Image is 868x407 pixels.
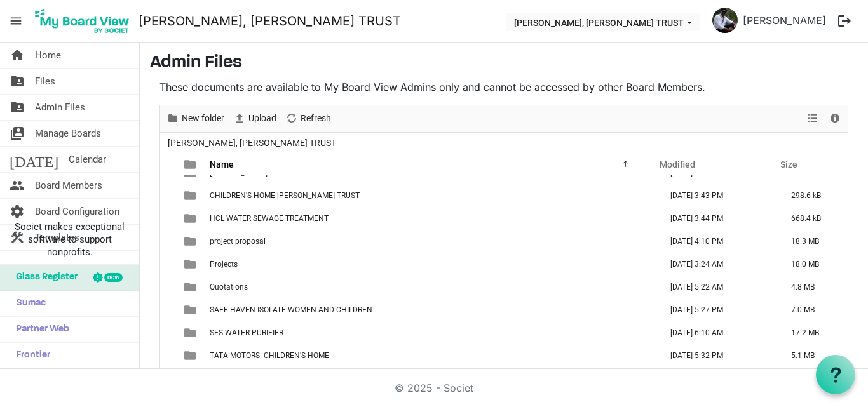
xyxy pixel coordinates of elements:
td: is template cell column header type [177,184,206,207]
td: August 03, 2025 3:44 PM column header Modified [657,207,778,230]
td: project proposal is template cell column header Name [206,230,657,253]
td: is template cell column header type [177,321,206,344]
button: New folder [165,110,227,126]
span: HCL WATER SEWAGE TREATMENT [210,214,329,223]
td: is template cell column header type [177,207,206,230]
td: 7.0 MB is template cell column header Size [778,298,848,321]
div: View [803,105,824,132]
td: August 03, 2025 3:43 PM column header Modified [657,184,778,207]
td: is template cell column header type [177,298,206,321]
p: These documents are available to My Board View Admins only and cannot be accessed by other Board ... [159,79,848,95]
td: Quotations is template cell column header Name [206,276,657,298]
button: Upload [231,110,279,126]
td: Projects is template cell column header Name [206,253,657,276]
span: Partner Web [10,317,69,342]
td: checkbox [160,207,177,230]
td: TATA MOTORS- CHILDREN'S HOME is template cell column header Name [206,344,657,367]
button: Refresh [283,110,334,126]
td: 151.3 MB is template cell column header Size [778,367,848,390]
span: folder_shared [10,95,25,120]
span: Name [210,159,234,170]
span: Frontier [10,343,50,368]
td: 17.2 MB is template cell column header Size [778,321,848,344]
span: SFS WATER PURIFIER [210,328,283,337]
td: checkbox [160,367,177,390]
td: 5.1 MB is template cell column header Size [778,344,848,367]
span: Calendar [69,147,106,172]
span: project proposal [210,237,266,246]
td: September 01, 2025 12:15 PM column header Modified [657,367,778,390]
span: Societ makes exceptional software to support nonprofits. [6,220,133,258]
img: hSUB5Hwbk44obJUHC4p8SpJiBkby1CPMa6WHdO4unjbwNk2QqmooFCj6Eu6u6-Q6MUaBHHRodFmU3PnQOABFnA_thumb.png [712,8,738,33]
span: Refresh [299,110,332,126]
td: 668.4 kB is template cell column header Size [778,207,848,230]
span: Board Configuration [35,199,119,224]
td: is template cell column header type [177,276,206,298]
span: CHILDREN'S HOME [PERSON_NAME] TRUST [210,191,360,200]
div: Refresh [281,105,336,132]
td: checkbox [160,321,177,344]
td: 18.3 MB is template cell column header Size [778,230,848,253]
span: New folder [180,110,226,126]
td: HCL WATER SEWAGE TREATMENT is template cell column header Name [206,207,657,230]
td: SFS WATER PURIFIER is template cell column header Name [206,321,657,344]
td: checkbox [160,184,177,207]
td: August 01, 2025 5:27 PM column header Modified [657,298,778,321]
td: September 17, 2025 5:22 AM column header Modified [657,276,778,298]
button: logout [831,8,858,34]
span: Projects [210,260,238,269]
td: checkbox [160,276,177,298]
span: menu [4,9,28,33]
div: new [104,273,123,282]
span: Manage Boards [35,121,101,146]
span: Size [780,159,797,170]
div: New folder [162,105,229,132]
a: [PERSON_NAME] [738,8,831,33]
td: THERESA BHAVAN is template cell column header Name [206,367,657,390]
td: August 05, 2025 6:10 AM column header Modified [657,321,778,344]
h3: Admin Files [150,53,858,74]
span: Glass Register [10,265,78,290]
span: Files [35,69,55,94]
span: TATA MOTORS- CHILDREN'S HOME [210,351,329,360]
a: © 2025 - Societ [395,382,473,394]
span: SAFE HAVEN ISOLATE WOMEN AND CHILDREN [210,305,372,314]
td: July 31, 2025 4:10 PM column header Modified [657,230,778,253]
span: Quotations [210,283,248,291]
span: Admin Files [35,95,85,120]
span: folder_shared [10,69,25,94]
button: Details [827,110,844,126]
td: CHILDREN'S HOME IMMANUEL CHARITABLE TRUST is template cell column header Name [206,184,657,207]
td: is template cell column header type [177,253,206,276]
span: settings [10,199,25,224]
td: 298.6 kB is template cell column header Size [778,184,848,207]
td: checkbox [160,253,177,276]
td: SAFE HAVEN ISOLATE WOMEN AND CHILDREN is template cell column header Name [206,298,657,321]
span: Upload [247,110,278,126]
span: [PERSON_NAME], [PERSON_NAME] TRUST [165,135,339,151]
td: is template cell column header type [177,230,206,253]
td: 4.8 MB is template cell column header Size [778,276,848,298]
td: checkbox [160,298,177,321]
span: [DATE] [10,147,58,172]
span: Board Members [35,173,102,198]
span: Sumac [10,291,46,316]
span: Modified [660,159,695,170]
a: My Board View Logo [31,5,139,37]
span: home [10,43,25,68]
span: Home [35,43,61,68]
div: Upload [229,105,281,132]
td: is template cell column header type [177,367,206,390]
button: THERESA BHAVAN, IMMANUEL CHARITABLE TRUST dropdownbutton [506,13,700,31]
a: [PERSON_NAME], [PERSON_NAME] TRUST [139,8,401,34]
span: [PERSON_NAME] MMCU PROJECT [210,168,327,177]
td: July 26, 2025 3:24 AM column header Modified [657,253,778,276]
td: checkbox [160,344,177,367]
td: is template cell column header type [177,344,206,367]
span: switch_account [10,121,25,146]
td: checkbox [160,230,177,253]
div: Details [824,105,846,132]
img: My Board View Logo [31,5,133,37]
span: people [10,173,25,198]
button: View dropdownbutton [805,110,820,126]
